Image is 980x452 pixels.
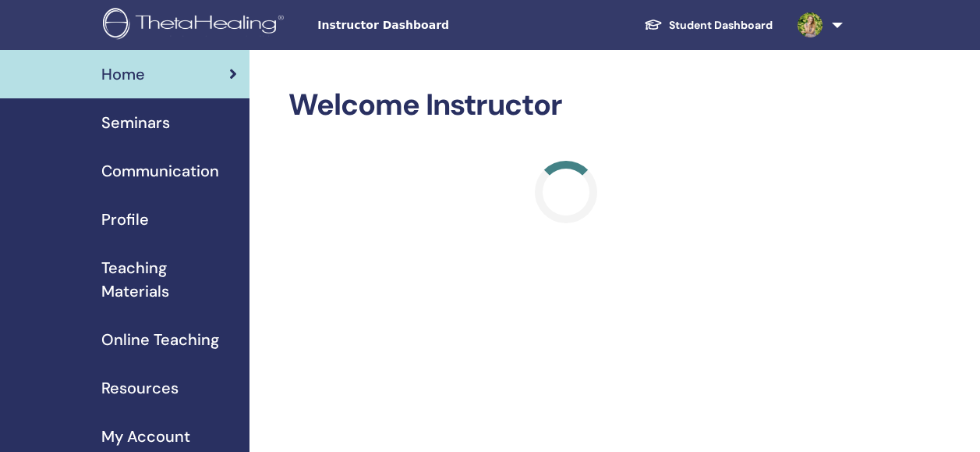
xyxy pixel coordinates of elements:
[101,425,190,448] span: My Account
[288,87,844,123] h2: Welcome Instructor
[101,328,219,351] span: Online Teaching
[101,256,237,303] span: Teaching Materials
[798,12,823,37] img: default.jpg
[317,17,551,34] span: Instructor Dashboard
[644,18,663,31] img: graduation-cap-white.svg
[101,159,219,183] span: Communication
[101,62,145,86] span: Home
[632,11,785,40] a: Student Dashboard
[101,376,179,400] span: Resources
[101,208,149,231] span: Profile
[103,8,289,43] img: logo.png
[101,111,170,134] span: Seminars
